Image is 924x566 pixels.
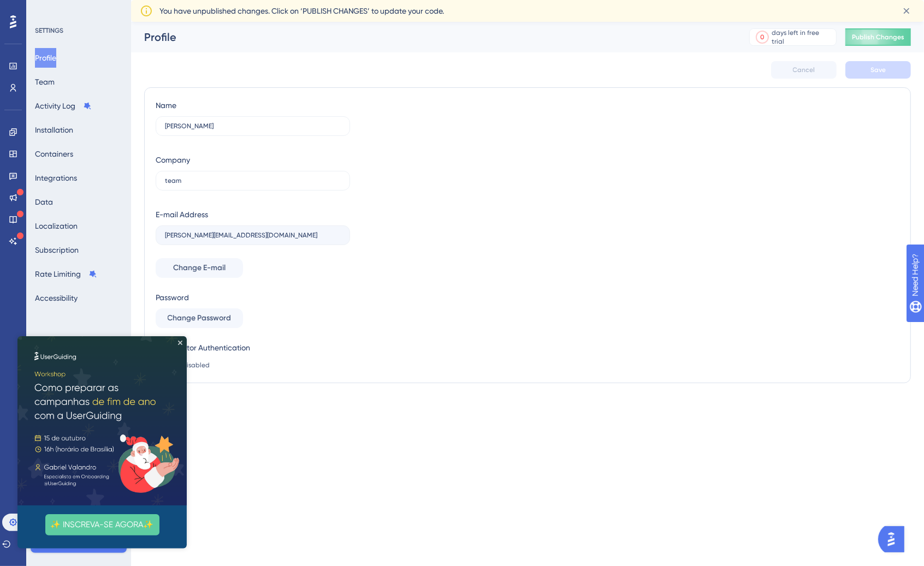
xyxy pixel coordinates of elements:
div: 0 [760,33,765,41]
button: Publish Changes [845,28,911,46]
button: Subscription [35,240,79,260]
div: E-mail Address [156,208,208,221]
span: Publish Changes [852,33,904,41]
button: Change E-mail [156,258,243,278]
button: Containers [35,144,73,164]
button: Activity Log [35,96,92,116]
div: Profile [144,29,722,45]
button: Cancel [771,61,837,79]
input: Name Surname [165,122,341,130]
button: Installation [35,120,73,140]
span: Disabled [182,361,210,370]
button: Accessibility [35,288,78,308]
span: Cancel [793,65,815,74]
div: Name [156,99,176,112]
div: Two-Factor Authentication [156,341,350,354]
input: Company Name [165,177,341,184]
span: You have unpublished changes. Click on ‘PUBLISH CHANGES’ to update your code. [159,4,444,17]
button: Rate Limiting [35,264,97,284]
span: Save [870,65,886,74]
input: E-mail Address [165,231,341,239]
span: Change E-mail [173,261,226,275]
div: Password [156,291,350,304]
div: SETTINGS [35,26,123,35]
span: Need Help? [26,3,68,16]
button: Profile [35,48,56,68]
iframe: UserGuiding AI Assistant Launcher [878,523,911,556]
button: Change Password [156,308,243,328]
button: Localization [35,216,78,236]
button: Save [845,61,911,79]
div: Company [156,153,190,166]
div: days left in free trial [772,28,833,46]
div: Close Preview [161,4,165,9]
span: Change Password [168,312,232,325]
button: ✨ INSCREVA-SE AGORA✨ [28,178,142,199]
button: Team [35,72,55,92]
button: Integrations [35,168,77,188]
button: Data [35,192,53,212]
